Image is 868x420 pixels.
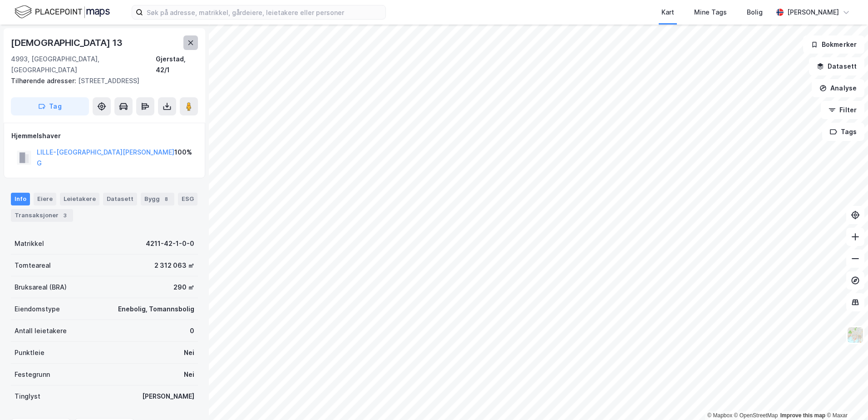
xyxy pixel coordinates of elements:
div: Hjemmelshaver [11,130,197,141]
div: Mine Tags [694,7,727,18]
div: Datasett [103,193,137,205]
div: 8 [162,195,171,204]
div: 100% [174,147,192,158]
button: Datasett [809,57,864,75]
div: Nei [184,369,194,380]
div: Punktleie [15,347,44,358]
button: Analyse [812,79,864,97]
div: Antall leietakere [15,325,67,336]
button: Filter [821,101,864,119]
img: logo.f888ab2527a4732fd821a326f86c7f29.svg [15,4,110,20]
button: Tags [822,123,864,141]
button: Tag [11,97,89,115]
div: [STREET_ADDRESS] [11,75,191,86]
span: Tilhørende adresser: [11,77,78,85]
div: Leietakere [60,193,99,205]
div: ESG [178,193,197,205]
div: Bruksareal (BRA) [15,282,67,293]
div: [DEMOGRAPHIC_DATA] 13 [11,35,124,50]
div: Bolig [747,7,763,18]
div: 4211-42-1-0-0 [146,238,194,249]
div: Gjerstad, 42/1 [156,54,198,75]
div: Bygg [141,193,174,205]
img: Z [847,326,864,344]
input: Søk på adresse, matrikkel, gårdeiere, leietakere eller personer [143,5,385,19]
div: 2 312 063 ㎡ [154,260,194,271]
div: Kontrollprogram for chat [823,376,868,420]
div: Info [11,193,30,205]
div: 3 [60,211,69,220]
a: Improve this map [780,412,825,419]
div: Tinglyst [15,391,40,402]
div: 4993, [GEOGRAPHIC_DATA], [GEOGRAPHIC_DATA] [11,54,156,75]
div: Festegrunn [15,369,50,380]
button: Bokmerker [803,35,864,54]
div: [PERSON_NAME] [142,391,194,402]
iframe: Chat Widget [823,376,868,420]
div: Enebolig, Tomannsbolig [118,304,194,315]
div: [PERSON_NAME] [787,7,839,18]
div: Eiendomstype [15,304,60,315]
div: Matrikkel [15,238,44,249]
div: 290 ㎡ [173,282,194,293]
a: OpenStreetMap [734,412,778,419]
div: Tomteareal [15,260,51,271]
div: Transaksjoner [11,209,73,222]
a: Mapbox [707,412,732,419]
div: Nei [184,347,194,358]
div: 0 [190,325,194,336]
div: Kart [661,7,674,18]
div: Eiere [34,193,56,205]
